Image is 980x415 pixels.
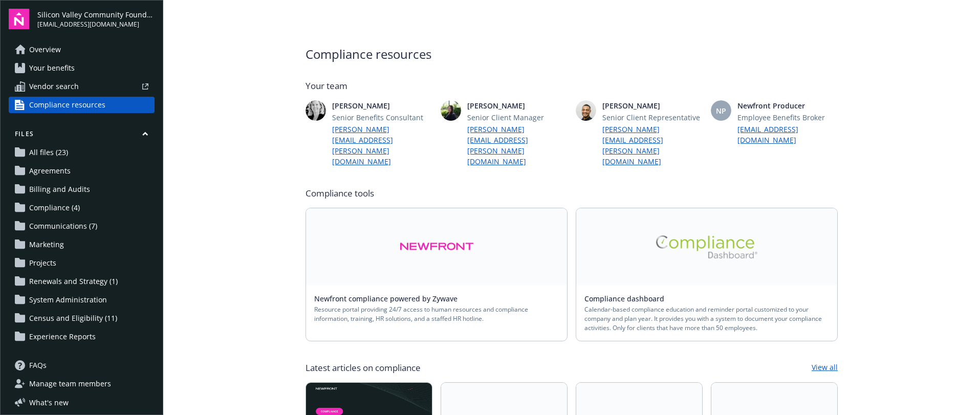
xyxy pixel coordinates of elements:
a: Compliance dashboard [584,294,672,303]
span: Compliance resources [306,45,838,63]
a: Vendor search [9,78,155,95]
span: Compliance (4) [29,200,80,216]
a: Newfront compliance powered by Zywave [314,294,466,303]
img: navigator-logo.svg [9,9,29,29]
a: Alt [576,208,837,285]
span: Your benefits [29,60,75,76]
span: Communications (7) [29,218,97,234]
a: Compliance resources [9,97,155,113]
span: What ' s new [29,397,69,408]
span: Marketing [29,236,64,253]
span: Vendor search [29,78,79,95]
a: View all [812,362,838,374]
a: Overview [9,41,155,58]
span: [PERSON_NAME] [467,100,568,111]
a: Billing and Audits [9,181,155,198]
a: Communications (7) [9,218,155,234]
span: Agreements [29,163,71,179]
span: Manage team members [29,376,111,392]
img: photo [306,100,326,121]
a: Manage team members [9,376,155,392]
a: [EMAIL_ADDRESS][DOMAIN_NAME] [737,124,838,145]
a: Projects [9,255,155,271]
a: [PERSON_NAME][EMAIL_ADDRESS][PERSON_NAME][DOMAIN_NAME] [467,124,568,167]
button: What's new [9,397,85,408]
a: Renewals and Strategy (1) [9,273,155,290]
span: All files (23) [29,144,68,161]
span: Silicon Valley Community Foundation [37,9,155,20]
img: photo [441,100,461,121]
span: Newfront Producer [737,100,838,111]
a: Experience Reports [9,329,155,345]
a: Marketing [9,236,155,253]
a: Alt [306,208,567,285]
img: photo [576,100,596,121]
a: [PERSON_NAME][EMAIL_ADDRESS][PERSON_NAME][DOMAIN_NAME] [332,124,432,167]
img: Alt [656,235,758,258]
span: Your team [306,80,838,92]
a: System Administration [9,292,155,308]
span: Calendar-based compliance education and reminder portal customized to your company and plan year.... [584,305,829,333]
span: Compliance tools [306,187,838,200]
span: Resource portal providing 24/7 access to human resources and compliance information, training, HR... [314,305,559,323]
span: Employee Benefits Broker [737,112,838,123]
a: All files (23) [9,144,155,161]
span: Overview [29,41,61,58]
span: [EMAIL_ADDRESS][DOMAIN_NAME] [37,20,155,29]
img: Alt [400,235,474,258]
span: NP [716,105,726,116]
span: Senior Client Manager [467,112,568,123]
span: Census and Eligibility (11) [29,310,117,326]
span: Senior Client Representative [602,112,703,123]
span: [PERSON_NAME] [602,100,703,111]
span: System Administration [29,292,107,308]
a: Compliance (4) [9,200,155,216]
span: Renewals and Strategy (1) [29,273,118,290]
span: Projects [29,255,56,271]
a: Census and Eligibility (11) [9,310,155,326]
span: Latest articles on compliance [306,362,421,374]
a: FAQs [9,357,155,374]
button: Files [9,129,155,142]
span: Billing and Audits [29,181,90,198]
span: Senior Benefits Consultant [332,112,432,123]
span: [PERSON_NAME] [332,100,432,111]
span: Compliance resources [29,97,105,113]
a: [PERSON_NAME][EMAIL_ADDRESS][PERSON_NAME][DOMAIN_NAME] [602,124,703,167]
span: FAQs [29,357,47,374]
a: Agreements [9,163,155,179]
button: Silicon Valley Community Foundation[EMAIL_ADDRESS][DOMAIN_NAME] [37,9,155,29]
span: Experience Reports [29,329,96,345]
a: Your benefits [9,60,155,76]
